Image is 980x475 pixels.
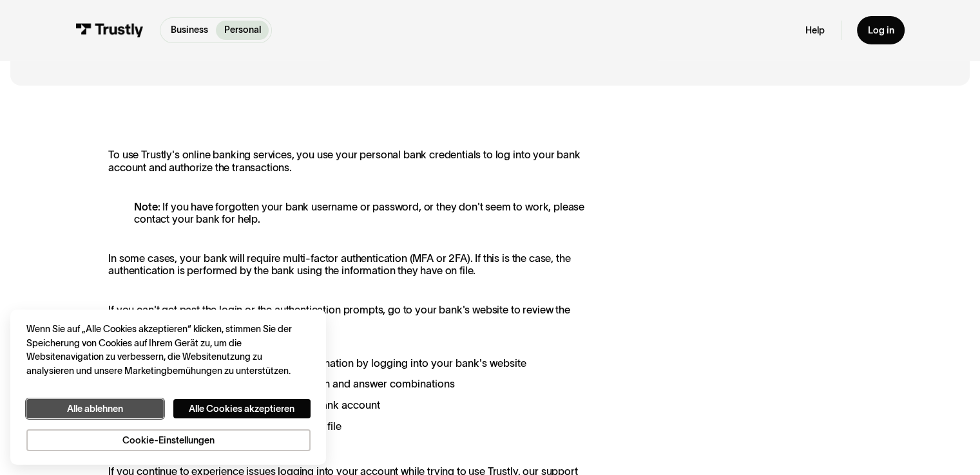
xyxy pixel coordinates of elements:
a: Log in [857,16,905,44]
img: Trustly Logo [75,23,144,37]
li: Verify your username and password combination by logging into your bank's website [108,355,599,371]
strong: Note [134,201,157,212]
p: If you can't get past the login or the authentication prompts, go to your bank's website to revie... [108,304,599,329]
div: Log in [867,24,894,37]
button: Alle Cookies akzeptieren [173,399,311,419]
li: Review your bank account security question and answer combinations [108,376,599,392]
div: Cookie banner [10,310,326,465]
a: Help [805,24,825,37]
li: Confirm the email address listed on your bank account [108,397,599,413]
p: In some cases, your bank will require multi-factor authentication (MFA or 2FA). If this is the ca... [108,252,599,277]
a: Personal [216,21,269,40]
a: Business [163,21,216,40]
button: Alle ablehnen [26,399,164,419]
p: Personal [224,23,261,37]
p: : If you have forgotten your bank username or password, or they don't seem to work, please contac... [108,201,599,226]
div: Wenn Sie auf „Alle Cookies akzeptieren“ klicken, stimmen Sie der Speicherung von Cookies auf Ihre... [26,322,311,378]
p: To use Trustly's online banking services, you use your personal bank credentials to log into your... [108,149,599,174]
div: Datenschutz [26,322,311,451]
button: Cookie-Einstellungen [26,429,311,452]
li: Check the phone number your bank has on file [108,418,599,434]
p: Business [171,23,208,37]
